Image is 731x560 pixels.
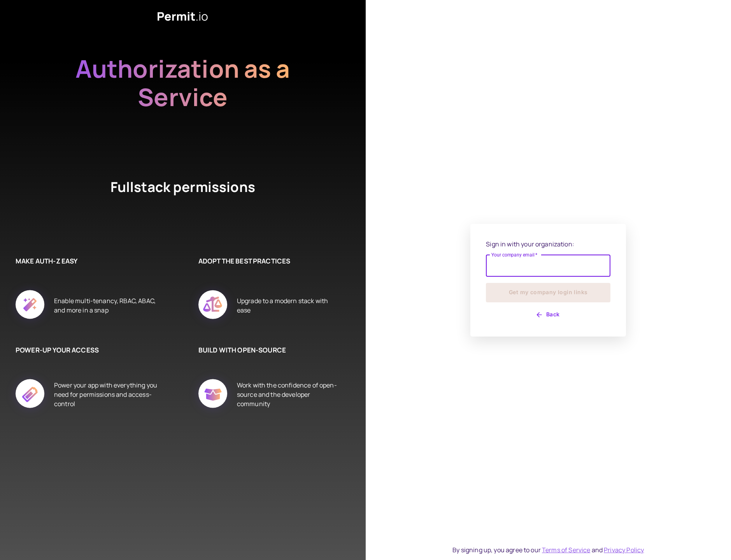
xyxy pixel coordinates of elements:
[486,283,610,302] button: Get my company login links
[452,545,644,555] div: By signing up, you agree to our and
[542,546,590,554] a: Terms of Service
[51,54,315,140] h2: Authorization as a Service
[486,309,610,321] button: Back
[237,281,342,330] div: Upgrade to a modern stack with ease
[486,239,610,249] p: Sign in with your organization:
[198,345,342,355] h6: BUILD WITH OPEN-SOURCE
[604,546,644,554] a: Privacy Policy
[198,256,342,266] h6: ADOPT THE BEST PRACTICES
[82,178,284,225] h4: Fullstack permissions
[54,370,160,419] div: Power your app with everything you need for permissions and access-control
[491,251,538,258] label: Your company email
[237,370,342,419] div: Work with the confidence of open-source and the developer community
[16,256,160,266] h6: MAKE AUTH-Z EASY
[16,345,160,355] h6: POWER-UP YOUR ACCESS
[54,281,160,330] div: Enable multi-tenancy, RBAC, ABAC, and more in a snap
